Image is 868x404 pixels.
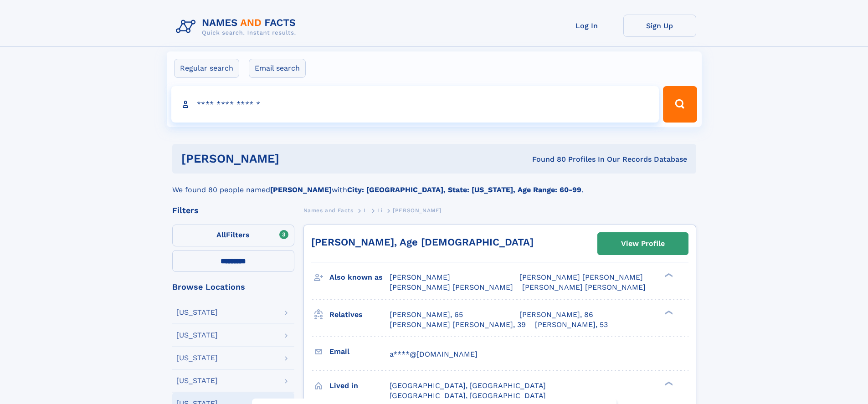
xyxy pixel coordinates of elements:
[176,377,218,384] div: [US_STATE]
[176,309,218,316] div: [US_STATE]
[174,59,239,78] label: Regular search
[390,391,546,400] span: [GEOGRAPHIC_DATA], [GEOGRAPHIC_DATA]
[311,236,534,248] a: [PERSON_NAME], Age [DEMOGRAPHIC_DATA]
[172,283,294,291] div: Browse Locations
[181,153,406,164] h1: [PERSON_NAME]
[171,86,659,123] input: search input
[329,307,390,322] h3: Relatives
[623,15,696,37] a: Sign Up
[390,310,463,320] a: [PERSON_NAME], 65
[663,86,697,123] button: Search Button
[364,205,367,216] a: L
[390,273,450,281] span: [PERSON_NAME]
[172,15,303,39] img: Logo Names and Facts
[663,309,673,315] div: ❯
[377,207,382,214] span: Li
[249,59,306,78] label: Email search
[347,185,581,194] b: City: [GEOGRAPHIC_DATA], State: [US_STATE], Age Range: 60-99
[390,320,526,330] a: [PERSON_NAME] [PERSON_NAME], 39
[172,225,294,246] label: Filters
[393,207,442,214] span: [PERSON_NAME]
[270,185,332,194] b: [PERSON_NAME]
[535,320,608,330] a: [PERSON_NAME], 53
[176,332,218,339] div: [US_STATE]
[172,174,696,195] div: We found 80 people named with .
[329,344,390,359] h3: Email
[216,230,226,239] span: All
[621,233,665,254] div: View Profile
[172,206,294,215] div: Filters
[303,205,354,216] a: Names and Facts
[390,381,546,390] span: [GEOGRAPHIC_DATA], [GEOGRAPHIC_DATA]
[663,272,673,278] div: ❯
[390,283,513,291] span: [PERSON_NAME] [PERSON_NAME]
[522,283,646,291] span: [PERSON_NAME] [PERSON_NAME]
[377,205,382,216] a: Li
[663,380,673,386] div: ❯
[176,354,218,362] div: [US_STATE]
[519,273,643,281] span: [PERSON_NAME] [PERSON_NAME]
[550,15,623,37] a: Log In
[598,233,688,255] a: View Profile
[329,270,390,285] h3: Also known as
[364,207,367,214] span: L
[519,310,593,320] a: [PERSON_NAME], 86
[406,154,687,164] div: Found 80 Profiles In Our Records Database
[329,378,390,394] h3: Lived in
